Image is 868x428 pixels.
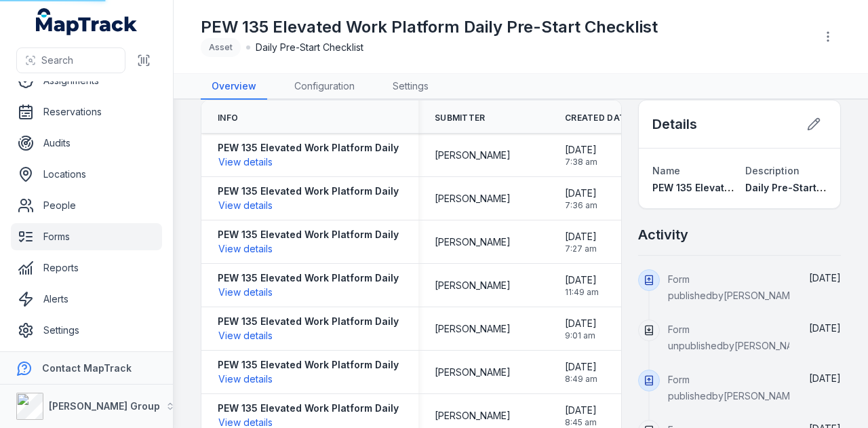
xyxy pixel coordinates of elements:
time: 11/08/2025, 7:27:03 am [565,230,597,254]
button: View details [218,372,273,387]
time: 08/08/2025, 8:45:13 am [565,404,597,428]
strong: Contact MapTrack [42,362,132,374]
strong: PEW 135 Elevated Work Platform Daily Pre-Start Checklist [218,358,494,372]
h2: Details [652,115,697,134]
strong: PEW 135 Elevated Work Platform Daily Pre-Start Checklist [218,402,494,415]
span: [PERSON_NAME] [435,279,511,292]
span: [DATE] [809,372,841,384]
span: [PERSON_NAME] [435,366,511,379]
span: Info [218,113,238,123]
a: Settings [382,74,439,100]
span: Form published by [PERSON_NAME] [668,374,800,402]
span: [DATE] [809,272,841,284]
a: Configuration [283,74,366,100]
span: [DATE] [565,187,597,200]
strong: [PERSON_NAME] Group [49,400,160,412]
button: Search [16,47,125,73]
span: [DATE] [565,273,599,287]
a: Locations [11,161,162,188]
span: [DATE] [565,143,597,157]
h2: Activity [638,225,688,244]
span: [PERSON_NAME] [435,235,511,249]
div: Asset [201,38,241,57]
span: Form published by [PERSON_NAME] [668,273,800,301]
span: Submitter [435,113,486,123]
span: Name [652,165,680,176]
a: People [11,192,162,219]
time: 11/08/2025, 9:07:35 am [809,372,841,384]
a: Alerts [11,286,162,313]
span: [PERSON_NAME] [435,192,511,206]
button: View details [218,241,273,256]
span: [PERSON_NAME] [435,409,511,423]
span: [DATE] [565,404,597,417]
time: 11/08/2025, 9:10:05 am [809,322,841,334]
a: MapTrack [36,8,138,35]
button: View details [218,198,273,213]
time: 11/08/2025, 9:10:16 am [809,272,841,284]
time: 08/08/2025, 9:01:28 am [565,317,597,341]
span: [DATE] [565,317,597,330]
span: 8:45 am [565,417,597,428]
a: Audits [11,130,162,157]
a: Settings [11,317,162,344]
span: 11:49 am [565,287,599,298]
span: 7:36 am [565,200,597,211]
a: Reports [11,254,162,281]
span: 7:27 am [565,244,597,254]
span: [PERSON_NAME] [435,149,511,162]
span: Form unpublished by [PERSON_NAME] [668,324,810,351]
a: Reservations [11,98,162,125]
h1: PEW 135 Elevated Work Platform Daily Pre-Start Checklist [201,16,658,38]
span: 8:49 am [565,374,597,385]
span: [DATE] [565,230,597,244]
strong: PEW 135 Elevated Work Platform Daily Pre-Start Checklist [218,184,494,198]
button: View details [218,285,273,300]
a: Forms [11,223,162,250]
span: [DATE] [565,360,597,374]
span: [PERSON_NAME] [435,322,511,336]
strong: PEW 135 Elevated Work Platform Daily Pre-Start Checklist [218,228,494,241]
button: View details [218,155,273,170]
time: 11/08/2025, 7:36:52 am [565,187,597,211]
button: View details [218,328,273,343]
span: [DATE] [809,322,841,334]
span: Search [41,54,73,67]
span: 9:01 am [565,330,597,341]
strong: PEW 135 Elevated Work Platform Daily Pre-Start Checklist [218,271,494,285]
strong: PEW 135 Elevated Work Platform Daily Pre-Start Checklist [218,141,494,155]
span: Description [745,165,800,176]
span: Created Date [565,113,631,123]
span: 7:38 am [565,157,597,168]
time: 11/08/2025, 7:38:47 am [565,143,597,168]
span: Daily Pre-Start Checklist [256,41,363,54]
time: 08/08/2025, 8:49:27 am [565,360,597,385]
a: Overview [201,74,267,100]
span: Daily Pre-Start Checklist [745,182,865,193]
strong: PEW 135 Elevated Work Platform Daily Pre-Start Checklist [218,315,494,328]
time: 09/08/2025, 11:49:54 am [565,273,599,298]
